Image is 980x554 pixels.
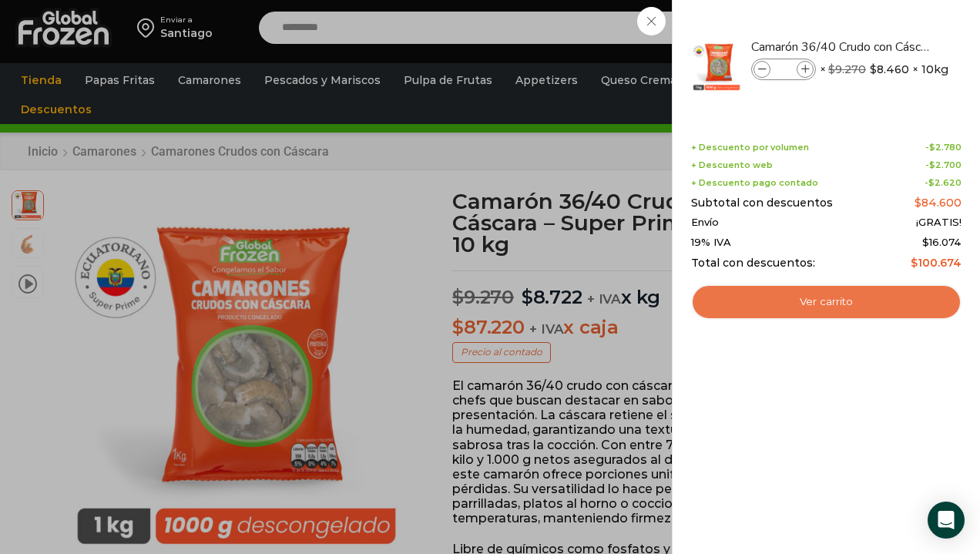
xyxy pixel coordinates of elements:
[820,59,948,80] span: × × 10kg
[922,236,962,248] span: 16.074
[870,62,909,77] bdi: 8.460
[929,159,935,170] span: $
[925,160,962,170] span: -
[911,256,918,270] span: $
[928,177,935,188] span: $
[772,61,795,78] input: Product quantity
[929,142,962,153] bdi: 2.780
[925,178,962,188] span: -
[928,177,962,188] bdi: 2.620
[691,178,818,188] span: + Descuento pago contado
[828,62,835,76] span: $
[928,502,965,539] div: Open Intercom Messenger
[691,217,719,229] span: Envío
[922,236,929,248] span: $
[691,196,833,210] span: Subtotal con descuentos
[925,143,962,153] span: -
[915,196,921,210] span: $
[911,256,962,270] bdi: 100.674
[691,284,962,320] a: Ver carrito
[691,160,773,170] span: + Descuento web
[929,159,962,170] bdi: 2.700
[915,196,962,210] bdi: 84.600
[828,62,866,76] bdi: 9.270
[751,39,935,55] a: Camarón 36/40 Crudo con Cáscara - Super Prime - Caja 10 kg
[870,62,877,77] span: $
[916,217,962,229] span: ¡GRATIS!
[691,237,731,249] span: 19% IVA
[691,257,815,270] span: Total con descuentos:
[929,142,935,153] span: $
[691,143,809,153] span: + Descuento por volumen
